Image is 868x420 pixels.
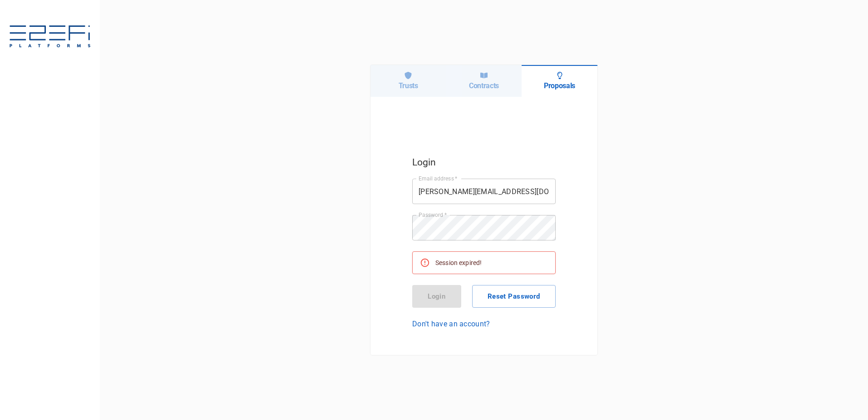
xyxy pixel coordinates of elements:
h6: Proposals [544,81,575,90]
label: Email address [419,175,458,182]
h6: Trusts [399,81,418,90]
button: Reset Password [472,285,556,308]
h5: Login [412,155,556,170]
h6: Contracts [469,81,499,90]
label: Password [419,211,447,219]
div: Session expired! [435,255,482,271]
img: E2EFiPLATFORMS-7f06cbf9.svg [9,25,91,49]
a: Don't have an account? [412,319,556,329]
